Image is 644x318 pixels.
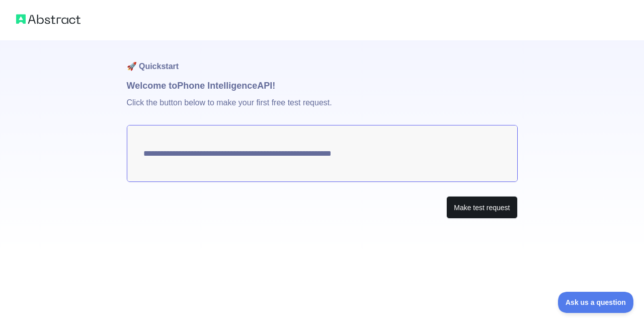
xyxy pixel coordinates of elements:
iframe: Toggle Customer Support [558,292,634,313]
img: Abstract logo [16,12,80,26]
button: Make test request [446,196,517,219]
p: Click the button below to make your first free test request. [127,93,518,125]
h1: 🚀 Quickstart [127,40,518,79]
h1: Welcome to Phone Intelligence API! [127,79,518,93]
